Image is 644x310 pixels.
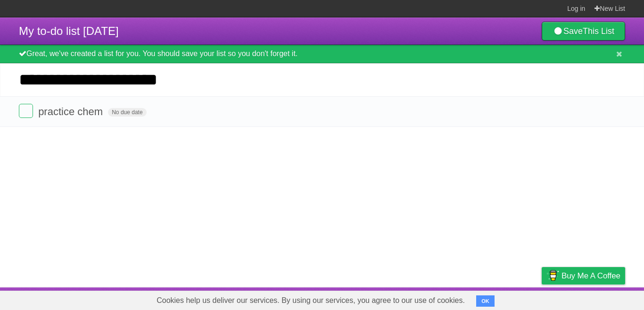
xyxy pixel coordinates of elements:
[529,290,554,308] a: Privacy
[542,267,625,285] a: Buy me a coffee
[566,290,625,308] a: Suggest a feature
[416,290,436,308] a: About
[542,22,625,41] a: SaveThis List
[147,291,474,310] span: Cookies help us deliver our services. By using our services, you agree to our use of cookies.
[583,26,614,36] b: This List
[19,104,33,118] label: Done
[476,295,495,307] button: OK
[561,268,620,284] span: Buy me a coffee
[19,25,119,37] span: My to-do list [DATE]
[38,106,105,117] span: practice chem
[447,290,486,308] a: Developers
[108,108,146,117] span: No due date
[546,268,559,284] img: Buy me a coffee
[497,290,518,308] a: Terms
